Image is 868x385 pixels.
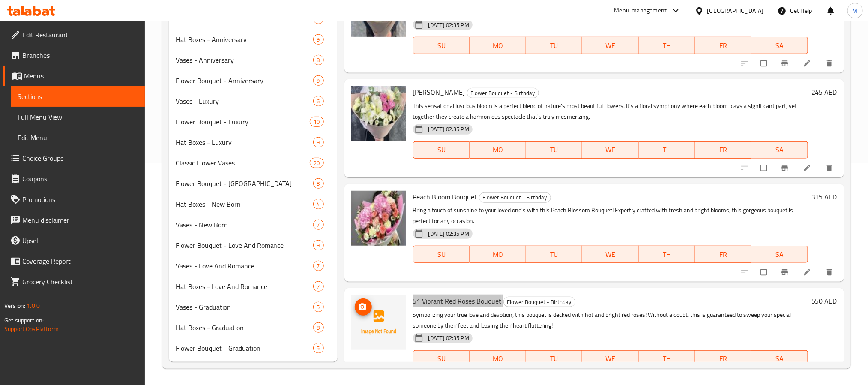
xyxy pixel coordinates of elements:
span: Grocery Checklist [22,277,138,287]
div: Classic Flower Vases [176,158,310,168]
div: items [313,220,324,230]
span: SU [417,144,467,156]
p: This sensational luscious bloom is a perfect blend of nature's most beautiful flowers. It's a flo... [413,101,808,122]
span: Select to update [756,160,774,176]
div: Flower Bouquet - Birthday [479,192,551,203]
span: Flower Bouquet - Graduation [176,343,313,353]
div: Hat Boxes - Anniversary9 [169,29,338,50]
span: Edit Menu [18,132,138,143]
div: Hat Boxes - Graduation8 [169,317,338,338]
button: TU [526,350,583,367]
button: WE [582,37,639,54]
span: Peach Bloom Bouquet [413,190,477,203]
div: Classic Flower Vases20 [169,153,338,173]
span: Coverage Report [22,256,138,266]
button: MO [470,141,526,159]
span: Coupons [22,174,138,184]
span: Flower Bouquet - [GEOGRAPHIC_DATA] [176,178,313,189]
span: Full Menu View [18,112,138,122]
a: Promotions [3,189,145,210]
button: TH [639,37,695,54]
button: FR [695,37,752,54]
span: Hat Boxes - Graduation [176,322,313,333]
div: Vases - Graduation5 [169,297,338,317]
span: MO [473,39,523,52]
button: delete [820,263,841,282]
span: 8 [314,324,323,332]
div: items [313,261,324,271]
button: TU [526,141,583,159]
span: 9 [314,241,323,250]
span: Vases - Luxury [176,96,313,106]
a: Coupons [3,168,145,189]
span: FR [699,352,748,365]
span: Promotions [22,194,138,205]
span: WE [586,39,635,52]
span: 5 [314,303,323,311]
a: Edit Restaurant [3,24,145,45]
button: SU [413,350,470,367]
span: 8 [314,180,323,188]
button: Branch-specific-item [775,54,796,73]
div: Flower Bouquet - Graduation5 [169,338,338,358]
span: [PERSON_NAME] [413,86,465,99]
a: Edit menu item [803,164,813,172]
a: Full Menu View [11,107,145,127]
span: Menu disclaimer [22,215,138,225]
span: Edit Restaurant [22,30,138,40]
button: TH [639,141,695,159]
a: Sections [11,86,145,107]
span: Vases - Graduation [176,302,313,312]
div: items [313,137,324,147]
a: Grocery Checklist [3,271,145,292]
div: items [313,281,324,292]
span: SA [755,144,805,156]
span: 8 [314,56,323,64]
button: WE [582,141,639,159]
a: Edit Menu [11,127,145,148]
span: WE [586,352,635,365]
div: items [313,343,324,353]
button: TH [639,246,695,263]
img: Dionne Bouquet [351,86,406,141]
span: Sections [18,91,138,102]
a: Support.OpsPlatform [4,323,59,334]
button: TU [526,246,583,263]
span: 4 [314,200,323,208]
span: Flower Bouquet - Love And Romance [176,240,313,250]
span: TU [530,144,579,156]
span: [DATE] 02:35 PM [425,230,473,238]
span: Select to update [756,264,774,280]
span: Version: [4,300,25,311]
button: FR [695,350,752,367]
button: SU [413,246,470,263]
button: WE [582,350,639,367]
span: WE [586,248,635,261]
span: M [853,6,858,15]
span: Vases - Love And Romance [176,261,313,271]
div: Flower Bouquet - Anniversary [176,75,313,86]
button: SA [751,246,808,263]
span: Vases - Anniversary [176,55,313,65]
div: Flower Bouquet - Love And Romance9 [169,235,338,256]
span: Hat Boxes - Anniversary [176,34,313,45]
div: items [313,55,324,65]
span: Hat Boxes - Love And Romance [176,281,313,292]
span: Flower Bouquet - Luxury [176,117,310,127]
span: [DATE] 02:35 PM [425,334,473,342]
span: Menus [24,71,138,81]
div: items [313,302,324,312]
span: 51 Vibrant Red Roses Bouquet [413,295,502,307]
span: Flower Bouquet - Birthday [467,88,539,98]
div: Vases - Love And Romance7 [169,256,338,276]
a: Menu disclaimer [3,210,145,230]
div: Vases - Anniversary8 [169,50,338,70]
span: [DATE] 02:35 PM [425,21,473,29]
div: items [313,240,324,250]
h6: 245 AED [811,86,837,98]
span: SU [417,39,467,52]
